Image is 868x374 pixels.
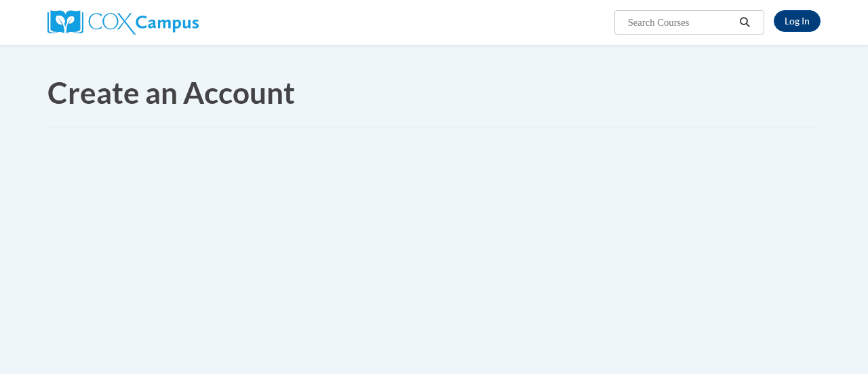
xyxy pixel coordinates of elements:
[735,14,755,31] button: Search
[739,18,751,28] i: 
[47,16,199,27] a: Cox Campus
[47,10,199,35] img: Cox Campus
[774,10,821,32] a: Log In
[627,14,735,31] input: Search Courses
[47,75,295,110] span: Create an Account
